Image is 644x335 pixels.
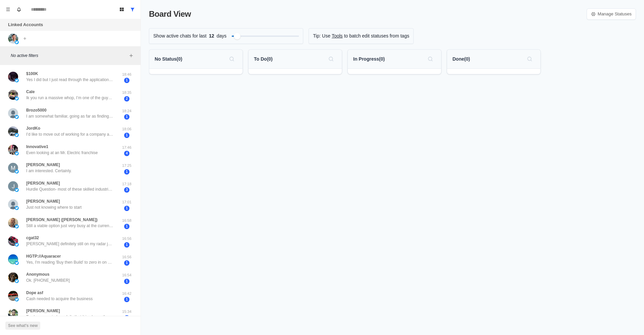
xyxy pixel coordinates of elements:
img: picture [15,78,19,82]
img: picture [15,133,19,137]
span: 4 [124,151,129,156]
button: Board View [116,4,127,15]
p: Just not knowing where to start [26,204,82,210]
img: picture [8,90,18,100]
span: 12 [207,32,217,40]
p: Tip: Use [313,32,330,40]
p: Ik you run a massive whop, I’m one of the guys building custom whop apps for people like [PERSON_... [26,95,113,101]
img: picture [8,108,18,118]
img: picture [8,236,18,246]
button: Notifications [13,4,24,15]
p: Done ( 0 ) [452,56,470,63]
p: 17:46 [118,145,135,150]
p: Cale [26,89,35,95]
p: To always remind me daily that it is always the plan [26,314,113,320]
span: 1 [124,169,129,175]
span: 1 [124,297,129,302]
button: Search [226,54,237,64]
p: Yes I did but I just read through the application and I’m currently raising capital to reach our ... [26,77,113,83]
p: JordKo [26,125,40,131]
p: [PERSON_NAME] [26,308,60,314]
p: Brozo5000 [26,107,47,113]
p: In Progress ( 0 ) [353,56,385,63]
button: See what's new [5,322,40,330]
p: [PERSON_NAME] [26,180,60,186]
p: to batch edit statuses from tags [344,32,410,40]
p: Cash needed to acquire the business [26,296,93,302]
img: picture [15,96,19,100]
p: 16:54 [118,272,135,278]
img: picture [15,188,19,192]
p: Show active chats for last [153,32,207,40]
p: 16:58 [118,218,135,223]
p: [PERSON_NAME] [26,162,60,168]
button: Search [425,54,436,64]
img: picture [15,297,19,301]
p: 15:34 [118,309,135,315]
img: picture [15,206,19,210]
p: Innovative1 [26,144,48,150]
p: Even looking at an Mr. Electric franchise [26,150,98,156]
p: I am somewhat familiar, going as far as finding several on [URL][DOMAIN_NAME], visiting them, con... [26,113,113,119]
button: Search [524,54,535,64]
span: 3 [124,315,129,321]
p: Ok. [PHONE_NUMBER] [26,277,70,283]
p: Yes, I'm reading 'Buy then Build' to zero in on what exactly i'm looking for so I don't waste any... [26,259,113,265]
p: No Status ( 0 ) [155,56,182,63]
p: 18:46 [118,72,135,77]
img: picture [8,254,18,264]
p: 16:42 [118,291,135,296]
img: picture [8,218,18,228]
p: 17:18 [118,181,135,187]
img: picture [8,199,18,209]
span: 1 [124,133,129,138]
button: Add filters [127,52,135,60]
p: Dope asf [26,290,43,296]
p: To Do ( 0 ) [254,56,273,63]
button: Show all conversations [127,4,138,15]
button: Add account [21,35,29,43]
img: picture [15,279,19,283]
a: Manage Statuses [587,8,636,20]
div: Filter by activity days [234,33,240,40]
span: 1 [124,78,129,83]
p: No active filters [11,53,127,59]
img: picture [15,151,19,155]
p: Hurdle Question- most of these skilled industries require a license that comes from certification... [26,186,113,192]
p: HGTP://Aquaracer [26,253,61,259]
img: picture [15,243,19,247]
span: 3 [124,187,129,193]
span: 1 [124,206,129,211]
img: picture [15,224,19,228]
span: 1 [124,224,129,229]
p: Linked Accounts [8,21,43,28]
img: picture [8,126,18,136]
span: 1 [124,242,129,248]
img: picture [8,291,18,301]
img: picture [15,170,19,174]
img: picture [8,272,18,282]
p: 18:35 [118,90,135,95]
p: I’d like to move out of working for a company and start building our own thing. [GEOGRAPHIC_DATA]... [26,131,113,137]
p: [PERSON_NAME] [26,198,60,204]
span: 1 [124,260,129,266]
button: Search [326,54,336,64]
img: picture [8,309,18,319]
img: picture [8,163,18,173]
p: $100K [26,71,38,77]
p: Anonymous [26,271,49,277]
p: I am interested. Certainly. [26,168,72,174]
a: Tools [332,32,343,40]
p: [PERSON_NAME] definitely still on my radar just working through some things now. I am definitely ... [26,241,113,247]
p: cgat32 [26,235,39,241]
p: [PERSON_NAME] ([PERSON_NAME]) [26,217,98,223]
p: 18:24 [118,108,135,114]
p: 17:01 [118,199,135,205]
img: picture [8,181,18,191]
img: picture [8,145,18,155]
button: Menu [3,4,13,15]
p: 16:56 [118,236,135,242]
p: days [217,32,227,40]
span: 1 [124,114,129,120]
p: Still a viable option just very busy at the current time. Thanks for checking in with me though [26,223,113,229]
